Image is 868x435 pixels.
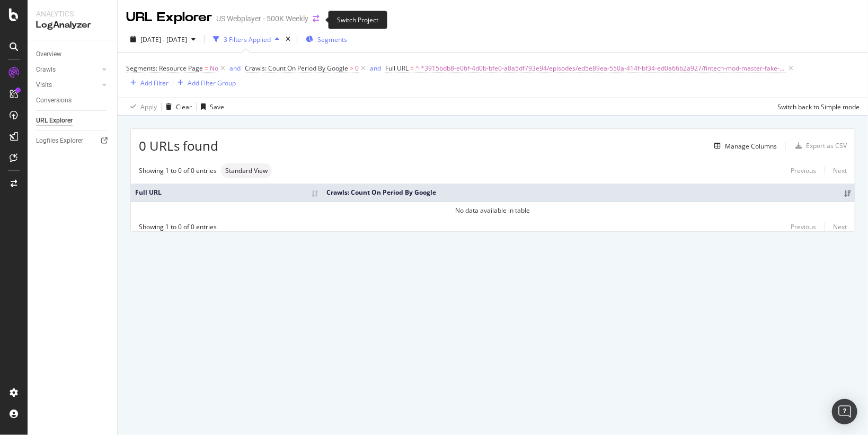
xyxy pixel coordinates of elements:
button: Manage Columns [710,140,777,152]
span: 0 URLs found [139,137,218,155]
td: No data available in table [131,201,855,219]
button: Apply [126,98,157,115]
div: Overview [36,49,61,60]
div: Logfiles Explorer [36,135,83,146]
button: Add Filter [126,76,169,89]
div: Crawls [36,64,56,75]
a: Crawls [36,64,99,75]
div: times [284,34,293,45]
span: Segments: Resource Page [126,64,203,73]
div: Manage Columns [725,142,777,151]
div: 3 Filters Applied [224,35,271,44]
div: Add Filter Group [188,79,236,88]
span: 0 [355,61,359,76]
div: Save [210,102,224,111]
span: Standard View [225,168,268,174]
span: No [210,61,218,76]
div: Open Intercom Messenger [832,399,857,424]
span: = [205,64,208,73]
button: 3 Filters Applied [209,31,284,48]
span: ^.*3915bdb8-e06f-4d0b-bfe0-a8a5df793e94/episodes/ed5e89ea-550a-414f-bf34-ed0a66b2a927/fintech-mod... [415,61,786,76]
button: Segments [302,31,351,48]
a: Visits [36,80,99,91]
button: Switch back to Simple mode [773,98,860,115]
span: Segments [317,35,347,44]
div: and [370,64,381,73]
div: neutral label [221,163,272,178]
th: Full URL: activate to sort column ascending [131,184,322,201]
div: Visits [36,80,52,91]
a: URL Explorer [36,115,110,126]
div: Showing 1 to 0 of 0 entries [139,222,217,231]
div: Conversions [36,95,72,106]
div: Clear [176,102,192,111]
div: URL Explorer [126,8,212,27]
div: Switch Project [328,11,387,29]
div: and [229,64,241,73]
div: arrow-right-arrow-left [313,15,319,22]
button: and [229,63,241,73]
span: > [350,64,353,73]
a: Conversions [36,95,110,106]
div: URL Explorer [36,115,73,126]
button: Export as CSV [791,137,847,154]
div: LogAnalyzer [36,19,109,31]
div: US Webplayer - 500K Weekly [216,13,308,24]
div: Export as CSV [806,141,847,150]
button: [DATE] - [DATE] [126,31,200,48]
button: Save [197,98,224,115]
th: Crawls: Count On Period By Google: activate to sort column ascending [322,184,855,201]
span: = [410,64,414,73]
button: and [370,63,381,73]
a: Overview [36,49,110,60]
a: Logfiles Explorer [36,135,110,146]
span: Crawls: Count On Period By Google [245,64,348,73]
div: Add Filter [140,79,169,88]
div: Analytics [36,8,109,19]
span: Full URL [385,64,409,73]
button: Clear [162,98,192,115]
span: [DATE] - [DATE] [140,35,187,44]
div: Showing 1 to 0 of 0 entries [139,166,217,175]
div: Apply [140,102,157,111]
div: Switch back to Simple mode [777,102,860,111]
button: Add Filter Group [173,76,236,89]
